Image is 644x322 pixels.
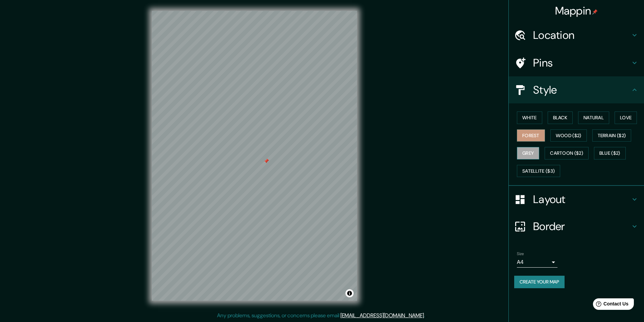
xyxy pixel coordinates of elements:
canvas: Map [152,11,357,301]
button: Cartoon ($2) [545,147,589,159]
div: Layout [509,186,644,213]
h4: Style [533,83,630,97]
button: Toggle attribution [345,289,354,297]
a: [EMAIL_ADDRESS][DOMAIN_NAME] [340,312,424,319]
div: Pins [509,49,644,76]
h4: Pins [533,56,630,70]
div: . [425,312,426,320]
div: . [426,312,427,320]
button: Terrain ($2) [592,129,631,142]
div: Border [509,213,644,240]
label: Size [517,251,524,257]
button: Black [548,112,573,124]
button: Forest [517,129,545,142]
div: Style [509,76,644,103]
button: Blue ($2) [594,147,626,159]
button: Grey [517,147,539,159]
button: Satellite ($3) [517,165,560,177]
button: Love [615,112,637,124]
div: A4 [517,257,557,268]
div: Location [509,22,644,49]
img: pin-icon.png [592,9,598,15]
h4: Layout [533,193,630,206]
h4: Mappin [555,4,598,18]
iframe: Help widget launcher [584,296,637,315]
p: Any problems, suggestions, or concerns please email . [217,312,425,320]
button: Create your map [514,276,565,288]
button: White [517,112,542,124]
button: Wood ($2) [550,129,587,142]
button: Natural [578,112,609,124]
h4: Border [533,220,630,233]
h4: Location [533,28,630,42]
